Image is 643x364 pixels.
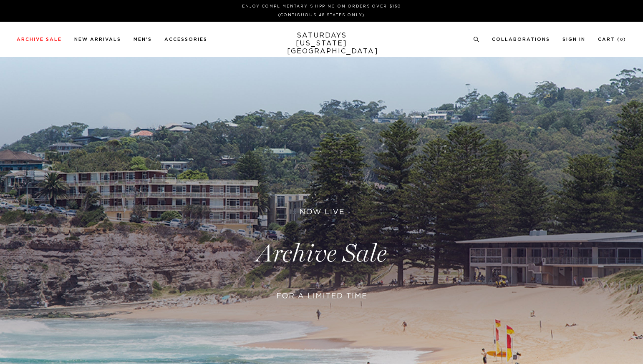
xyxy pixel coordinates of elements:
small: 0 [620,38,623,42]
a: Accessories [164,37,207,42]
a: Sign In [562,37,585,42]
a: Archive Sale [17,37,62,42]
a: Cart (0) [598,37,626,42]
a: SATURDAYS[US_STATE][GEOGRAPHIC_DATA] [287,32,356,55]
p: (Contiguous 48 States Only) [20,12,623,18]
a: Men's [134,37,152,42]
a: New Arrivals [74,37,121,42]
p: Enjoy Complimentary Shipping on Orders Over $150 [20,3,623,10]
a: Collaborations [492,37,550,42]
